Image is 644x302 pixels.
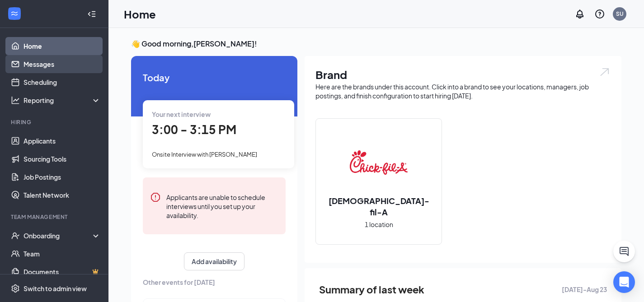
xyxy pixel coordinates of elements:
[24,132,101,150] a: Applicants
[24,284,87,293] div: Switch to admin view
[11,231,20,240] svg: UserCheck
[24,73,101,91] a: Scheduling
[350,134,408,191] img: Chick-fil-A
[616,10,624,18] div: SU
[24,37,101,55] a: Home
[574,9,585,19] svg: Notifications
[599,67,611,77] img: open.6027fd2a22e1237b5b06.svg
[11,284,20,293] svg: Settings
[316,195,442,218] h2: [DEMOGRAPHIC_DATA]-fil-A
[124,6,156,22] h1: Home
[24,168,101,186] a: Job Postings
[152,122,236,137] span: 3:00 - 3:15 PM
[24,150,101,168] a: Sourcing Tools
[11,118,99,126] div: Hiring
[11,96,20,105] svg: Analysis
[319,282,424,297] span: Summary of last week
[24,55,101,73] a: Messages
[613,271,635,293] div: Open Intercom Messenger
[24,263,101,281] a: DocumentsCrown
[594,9,605,19] svg: QuestionInfo
[11,213,99,221] div: Team Management
[166,192,278,220] div: Applicants are unable to schedule interviews until you set up your availability.
[10,9,19,18] svg: WorkstreamLogo
[184,252,244,270] button: Add availability
[315,82,611,100] div: Here are the brands under this account. Click into a brand to see your locations, managers, job p...
[150,192,161,203] svg: Error
[24,231,93,240] div: Onboarding
[87,9,96,19] svg: Collapse
[24,245,101,263] a: Team
[562,284,607,294] span: [DATE] - Aug 23
[152,110,211,118] span: Your next interview
[613,241,635,262] button: ChatActive
[152,151,257,158] span: Onsite Interview with [PERSON_NAME]
[131,39,621,49] h3: 👋 Good morning, [PERSON_NAME] !
[143,277,286,287] span: Other events for [DATE]
[24,186,101,204] a: Talent Network
[365,219,393,229] span: 1 location
[619,246,630,257] svg: ChatActive
[315,67,611,82] h1: Brand
[143,70,286,84] span: Today
[24,96,101,105] div: Reporting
